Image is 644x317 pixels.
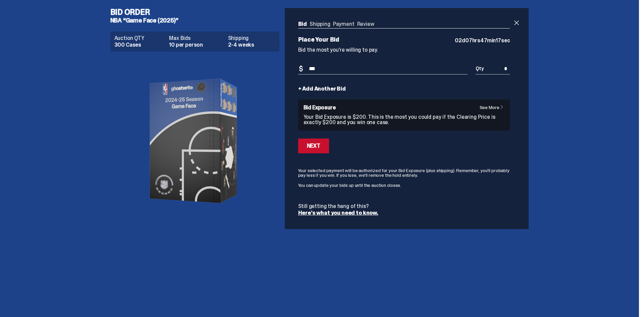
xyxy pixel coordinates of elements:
dt: Auction QTY [114,36,165,41]
a: Here’s what you need to know. [298,209,378,216]
dd: 300 Cases [114,42,165,48]
p: Still getting the hang of this? [298,204,510,209]
dt: Shipping [228,36,275,41]
p: Place Your Bid [298,37,455,43]
dd: 2-4 weeks [228,42,275,48]
h4: Bid Order [110,8,285,16]
img: product image [128,57,262,225]
dt: Max Bids [169,36,224,41]
span: 47 [480,37,487,44]
p: d hrs min sec [455,38,510,43]
a: See More [480,105,507,110]
p: You can update your bids up until the auction closes. [298,183,510,188]
a: Bid [298,20,307,28]
dd: 10 per person [169,42,224,48]
span: Qty [476,66,484,71]
button: Next [298,139,329,153]
a: + Add Another Bid [298,86,346,92]
h5: NBA “Game Face (2025)” [110,17,285,23]
span: 07 [465,37,472,44]
p: Your Bid Exposure is $200. This is the most you could pay if the Clearing Price is exactly $200 a... [304,114,505,125]
span: 02 [455,37,462,44]
span: $ [299,65,303,72]
p: Your selected payment will be authorized for your Bid Exposure (plus shipping). Remember, you’ll ... [298,168,510,177]
span: 17 [496,37,501,44]
p: Bid the most you’re willing to pay. [298,47,510,53]
h6: Bid Exposure [304,105,505,110]
div: Next [307,143,320,149]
